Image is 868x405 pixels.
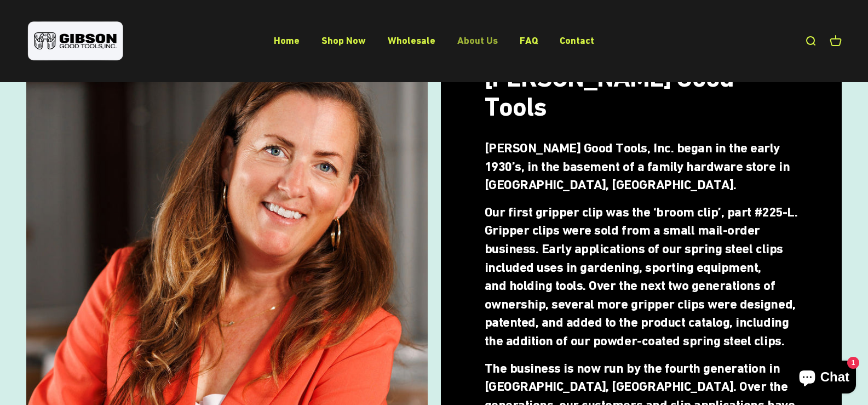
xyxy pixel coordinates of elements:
a: About Us [457,35,498,46]
inbox-online-store-chat: Shopify online store chat [789,361,859,396]
a: FAQ [520,35,538,46]
h5: Our first gripper clip was the ‘broom clip’, part #225-L. Gripper clips were sold from a small ma... [485,203,798,351]
h5: [PERSON_NAME] Good Tools, Inc. began in the early 1930’s, in the basement of a family hardware st... [485,139,798,195]
a: Home [274,35,300,46]
a: Shop Now [321,35,366,46]
a: Contact [560,35,594,46]
a: Wholesale [388,35,435,46]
